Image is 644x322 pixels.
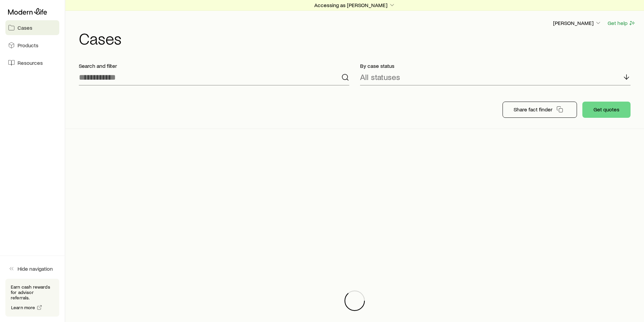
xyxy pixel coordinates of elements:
[5,55,59,70] a: Resources
[514,106,552,113] p: Share fact finder
[503,102,577,118] button: Share fact finder
[18,59,43,66] span: Resources
[18,24,32,31] span: Cases
[5,279,59,317] div: Earn cash rewards for advisor referrals.Learn more
[360,62,631,69] p: By case status
[5,38,59,53] a: Products
[5,20,59,35] a: Cases
[553,19,602,27] button: [PERSON_NAME]
[79,30,636,46] h1: Cases
[607,19,636,27] button: Get help
[5,261,59,276] button: Hide navigation
[553,20,602,26] p: [PERSON_NAME]
[360,72,400,82] p: All statuses
[18,265,53,272] span: Hide navigation
[582,102,631,118] button: Get quotes
[18,42,38,49] span: Products
[79,62,349,69] p: Search and filter
[314,2,395,8] p: Accessing as [PERSON_NAME]
[11,284,54,300] p: Earn cash rewards for advisor referrals.
[11,305,35,310] span: Learn more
